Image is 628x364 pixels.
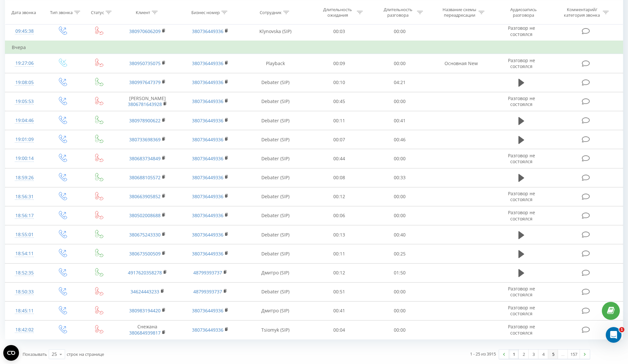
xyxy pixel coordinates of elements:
td: [PERSON_NAME] [116,92,179,111]
td: 00:00 [369,149,429,168]
a: 380736449336 [192,28,223,34]
td: 00:00 [369,92,429,111]
td: Debater (SIP) [241,282,309,301]
div: 18:54:11 [12,247,37,260]
button: Open CMP widget [3,345,19,361]
a: 4 [538,350,548,359]
div: 19:05:53 [12,95,37,108]
span: Разговор не состоялся [508,25,535,37]
div: 18:50:33 [12,286,37,298]
div: 18:45:11 [12,304,37,317]
div: Длительность ожидания [320,7,355,18]
a: 34624443233 [131,288,159,295]
a: 380736449336 [192,174,223,181]
td: 00:45 [309,92,369,111]
a: 2 [519,350,529,359]
a: 380683734849 [129,155,161,162]
span: Разговор не состоялся [508,152,535,165]
a: 380736449336 [192,60,223,66]
div: 19:01:09 [12,133,37,146]
span: Разговор не состоялся [508,286,535,298]
a: 380502008688 [129,212,161,218]
a: 380688105572 [129,174,161,181]
a: 380997647379 [129,79,161,85]
span: Разговор не состоялся [508,209,535,221]
a: 380950735075 [129,60,161,66]
span: 1 [619,327,624,332]
td: Debater (SIP) [241,168,309,187]
a: 380736449336 [192,193,223,199]
span: Показывать [23,351,47,357]
div: 18:55:01 [12,228,37,241]
td: Playback [241,54,309,73]
td: Debater (SIP) [241,225,309,244]
div: Бизнес номер [191,9,220,15]
td: Снежана [116,321,179,339]
td: 00:13 [309,225,369,244]
td: Debater (SIP) [241,244,309,263]
a: 3 [529,350,538,359]
td: 00:10 [309,73,369,92]
span: Разговор не состоялся [508,323,535,336]
td: 00:11 [309,111,369,130]
a: 380736449336 [192,98,223,104]
td: 00:00 [369,321,429,339]
a: 380736449336 [192,117,223,124]
a: 380663905852 [129,193,161,199]
a: 48799393737 [193,288,222,295]
td: Debater (SIP) [241,111,309,130]
td: 00:41 [369,111,429,130]
span: Разговор не состоялся [508,95,535,107]
div: Клиент [136,9,150,15]
a: 380684939817 [129,330,161,336]
a: 380736449336 [192,251,223,257]
div: 18:52:35 [12,267,37,279]
a: 48799393737 [193,269,222,276]
a: 3806781643928 [128,101,162,107]
a: 380733698369 [129,136,161,143]
div: 18:56:17 [12,209,37,222]
div: Длительность разговора [380,7,415,18]
td: 00:08 [309,168,369,187]
a: 380736449336 [192,79,223,85]
td: 00:51 [309,282,369,301]
div: Комментарий/категория звонка [563,7,601,18]
div: Дата звонка [11,9,36,15]
td: 00:25 [369,244,429,263]
a: 380978900622 [129,117,161,124]
a: 380736449336 [192,155,223,162]
td: Debater (SIP) [241,73,309,92]
a: 380736449336 [192,212,223,218]
a: 380736449336 [192,136,223,143]
td: 00:00 [369,206,429,225]
td: 00:00 [369,54,429,73]
div: 09:45:38 [12,25,37,38]
div: Сотрудник [260,9,282,15]
td: 00:12 [309,187,369,206]
td: 00:04 [309,321,369,339]
a: 1 [509,350,519,359]
div: 1 - 25 из 3915 [470,351,496,357]
div: Тип звонка [50,9,73,15]
span: строк на странице [67,351,104,357]
td: 00:46 [369,130,429,149]
td: 00:11 [309,244,369,263]
a: 380736449336 [192,327,223,333]
div: 19:27:06 [12,57,37,70]
td: 00:12 [309,263,369,282]
td: 00:07 [309,130,369,149]
a: 4917620358278 [128,269,162,276]
td: 00:40 [369,225,429,244]
div: 18:59:26 [12,171,37,184]
a: 380673500509 [129,251,161,257]
a: 380970606209 [129,28,161,34]
a: 5 [548,350,558,359]
a: 380736449336 [192,307,223,314]
div: 19:04:46 [12,114,37,127]
div: 18:56:31 [12,190,37,203]
td: 00:00 [369,187,429,206]
div: Название схемы переадресации [442,7,477,18]
td: Debater (SIP) [241,130,309,149]
div: 19:08:05 [12,76,37,89]
iframe: Intercom live chat [606,327,621,343]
